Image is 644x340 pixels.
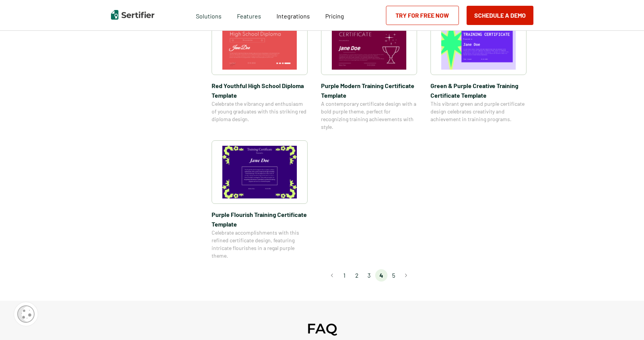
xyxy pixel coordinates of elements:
[111,10,154,20] img: Sertifier | Digital Credentialing Platform
[321,81,417,100] span: Purple Modern Training Certificate Template
[375,269,387,282] li: page 4
[222,146,297,198] img: Purple Flourish Training Certificate Template
[196,10,222,20] span: Solutions
[222,17,297,70] img: Red Youthful High School Diploma Template
[386,6,459,25] a: Try for Free Now
[441,17,516,70] img: Green & Purple Creative Training Certificate Template
[237,10,261,20] span: Features
[276,10,310,20] a: Integrations
[606,303,644,340] iframe: Chat Widget
[212,100,308,123] span: Celebrate the vibrancy and enthusiasm of young graduates with this striking red diploma design.
[325,12,344,20] span: Pricing
[363,269,375,282] li: page 3
[321,12,417,131] a: Purple Modern Training Certificate TemplatePurple Modern Training Certificate TemplateA contempor...
[212,229,308,260] span: Celebrate accomplishments with this refined certificate design, featuring intricate flourishes in...
[212,140,308,260] a: Purple Flourish Training Certificate TemplatePurple Flourish Training Certificate TemplateCelebra...
[321,100,417,131] span: A contemporary certificate design with a bold purple theme, perfect for recognizing training achi...
[17,305,35,323] img: Cookie Popup Icon
[212,12,308,131] a: Red Youthful High School Diploma TemplateRed Youthful High School Diploma TemplateCelebrate the v...
[338,269,351,282] li: page 1
[332,17,406,70] img: Purple Modern Training Certificate Template
[351,269,363,282] li: page 2
[400,269,412,282] button: Go to next page
[430,12,526,131] a: Green & Purple Creative Training Certificate TemplateGreen & Purple Creative Training Certificate...
[276,12,310,20] span: Integrations
[212,210,308,229] span: Purple Flourish Training Certificate Template
[430,100,526,123] span: This vibrant green and purple certificate design celebrates creativity and achievement in trainin...
[325,10,344,20] a: Pricing
[430,81,526,100] span: Green & Purple Creative Training Certificate Template
[326,269,338,282] button: Go to previous page
[387,269,400,282] li: page 5
[467,6,533,25] button: Schedule a Demo
[212,81,308,100] span: Red Youthful High School Diploma Template
[307,320,337,337] h2: FAQ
